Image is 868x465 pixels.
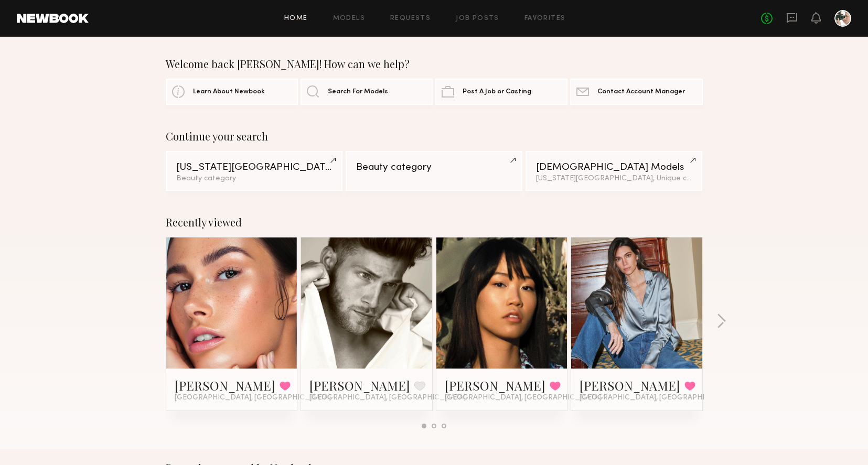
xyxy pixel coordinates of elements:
[193,89,265,95] span: Learn About Newbook
[580,394,736,402] span: [GEOGRAPHIC_DATA], [GEOGRAPHIC_DATA]
[597,89,685,95] span: Contact Account Manager
[570,79,702,105] a: Contact Account Manager
[580,377,680,394] a: [PERSON_NAME]
[176,175,332,182] div: Beauty category
[166,79,298,105] a: Learn About Newbook
[166,216,703,229] div: Recently viewed
[390,15,431,22] a: Requests
[175,377,275,394] a: [PERSON_NAME]
[536,163,692,172] div: [DEMOGRAPHIC_DATA] Models
[309,394,466,402] span: [GEOGRAPHIC_DATA], [GEOGRAPHIC_DATA]
[176,163,332,172] div: [US_STATE][GEOGRAPHIC_DATA]
[328,89,388,95] span: Search For Models
[346,151,522,191] a: Beauty category
[526,151,702,191] a: [DEMOGRAPHIC_DATA] Models[US_STATE][GEOGRAPHIC_DATA], Unique category
[284,15,308,22] a: Home
[166,151,342,191] a: [US_STATE][GEOGRAPHIC_DATA]Beauty category
[356,163,512,172] div: Beauty category
[435,79,567,105] a: Post A Job or Casting
[166,58,703,70] div: Welcome back [PERSON_NAME]! How can we help?
[333,15,365,22] a: Models
[309,377,410,394] a: [PERSON_NAME]
[536,175,692,182] div: [US_STATE][GEOGRAPHIC_DATA], Unique category
[166,130,703,143] div: Continue your search
[301,79,433,105] a: Search For Models
[524,15,566,22] a: Favorites
[456,15,499,22] a: Job Posts
[445,377,545,394] a: [PERSON_NAME]
[175,394,331,402] span: [GEOGRAPHIC_DATA], [GEOGRAPHIC_DATA]
[445,394,601,402] span: [GEOGRAPHIC_DATA], [GEOGRAPHIC_DATA]
[463,89,531,95] span: Post A Job or Casting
